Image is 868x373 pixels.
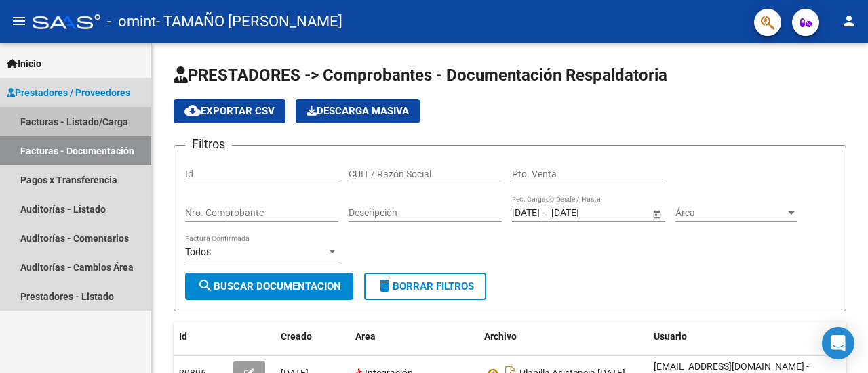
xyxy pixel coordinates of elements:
datatable-header-cell: Archivo [479,322,648,351]
span: Todos [185,246,211,257]
mat-icon: person [841,13,857,29]
datatable-header-cell: Id [174,322,228,351]
span: Usuario [654,331,687,342]
span: Id [179,331,187,342]
h3: Filtros [185,135,232,154]
mat-icon: cloud_download [184,102,201,118]
span: Buscar Documentacion [197,280,341,292]
div: Open Intercom Messenger [822,327,854,359]
span: Area [355,331,376,342]
button: Open calendar [650,206,664,221]
span: Inicio [7,56,41,71]
button: Descarga Masiva [296,99,420,123]
span: - omint [107,7,156,37]
mat-icon: menu [11,13,27,29]
span: PRESTADORES -> Comprobantes - Documentación Respaldatoria [174,66,667,85]
datatable-header-cell: Usuario [648,322,852,351]
input: Fecha inicio [512,207,540,219]
datatable-header-cell: Area [350,322,479,351]
span: Borrar Filtros [376,280,474,292]
span: - TAMAÑO [PERSON_NAME] [156,7,342,37]
mat-icon: search [197,278,214,294]
button: Buscar Documentacion [185,273,353,300]
span: Prestadores / Proveedores [7,85,130,100]
span: Archivo [484,331,517,342]
app-download-masive: Descarga masiva de comprobantes (adjuntos) [296,99,420,123]
button: Exportar CSV [174,99,285,123]
span: Área [675,207,785,219]
span: Creado [281,331,312,342]
mat-icon: delete [376,278,393,294]
button: Borrar Filtros [364,273,486,300]
datatable-header-cell: Creado [275,322,350,351]
span: Descarga Masiva [307,105,409,117]
span: – [542,207,549,219]
input: Fecha fin [551,207,618,219]
span: Exportar CSV [184,105,275,117]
